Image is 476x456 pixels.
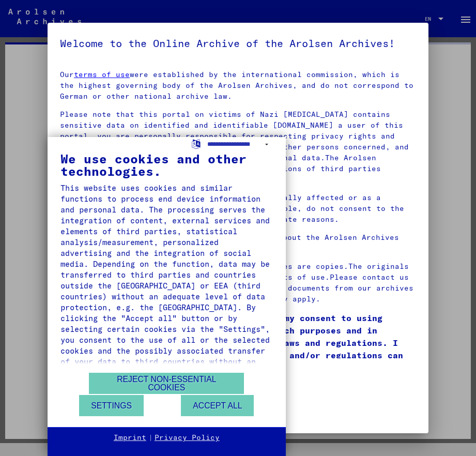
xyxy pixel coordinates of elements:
[79,395,144,416] button: Settings
[60,153,273,177] div: We use cookies and other technologies.
[181,395,254,416] button: Accept all
[60,183,273,378] div: This website uses cookies and similar functions to process end device information and personal da...
[89,373,244,394] button: Reject non-essential cookies
[155,433,220,443] a: Privacy Policy
[114,433,146,443] a: Imprint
